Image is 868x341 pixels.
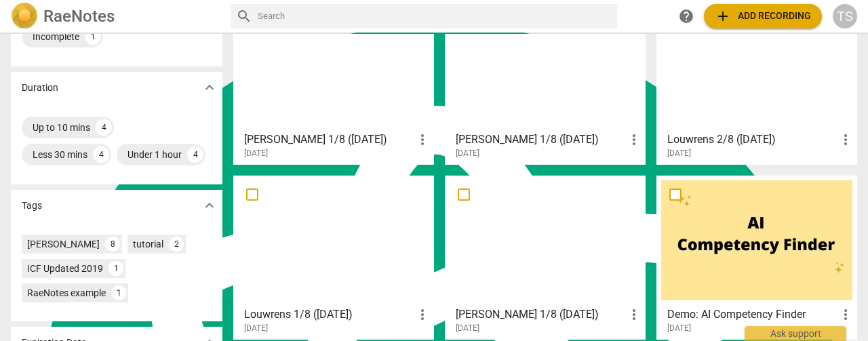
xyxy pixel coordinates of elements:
span: more_vert [837,132,854,148]
span: [DATE] [456,323,479,334]
button: Show more [199,77,220,98]
a: Louwrens 2/8 ([DATE])[DATE] [661,5,852,159]
span: search [236,8,252,24]
a: LogoRaeNotes [11,3,220,30]
a: Demo: AI Competency Finder[DATE] [661,180,852,334]
p: Duration [22,81,58,95]
input: Search [258,5,612,27]
img: Logo [11,3,38,30]
button: Show more [199,195,220,216]
div: tutorial [133,237,163,251]
div: ICF Updated 2019 [27,262,103,275]
div: Less 30 mins [33,148,87,161]
span: help [678,8,694,24]
div: 4 [187,146,203,163]
div: RaeNotes example [27,286,106,300]
h2: RaeNotes [43,7,115,26]
div: Ask support [745,326,846,341]
button: TS [833,4,857,28]
span: expand_more [201,79,218,96]
div: 2 [169,237,184,252]
div: 4 [96,119,112,136]
span: more_vert [626,132,642,148]
a: [PERSON_NAME] 1/8 ([DATE])[DATE] [450,180,641,334]
h3: Louwrens 2/8 (8/13/25) [667,132,837,148]
span: [DATE] [244,148,268,159]
h3: Melisa 1/8 (8/14/25) [244,132,414,148]
span: [DATE] [456,148,479,159]
h3: Louwrens 1/8 (8/6/25) [244,306,414,323]
h3: Nick 1/8 (8/11/25) [456,306,626,323]
span: more_vert [414,132,431,148]
span: more_vert [626,306,642,323]
h3: Demo: AI Competency Finder [667,306,837,323]
span: more_vert [837,306,854,323]
div: 4 [93,146,109,163]
span: expand_more [201,197,218,214]
h3: Heinrich 1/8 (8/12/25) [456,132,626,148]
p: Tags [22,199,42,213]
span: add [715,8,731,24]
div: Incomplete [33,30,79,43]
button: Upload [704,4,822,28]
div: 8 [105,237,120,252]
span: [DATE] [667,323,691,334]
a: Help [674,4,698,28]
span: [DATE] [244,323,268,334]
span: more_vert [414,306,431,323]
a: Louwrens 1/8 ([DATE])[DATE] [238,180,429,334]
a: [PERSON_NAME] 1/8 ([DATE])[DATE] [238,5,429,159]
div: 1 [85,28,101,45]
span: Add recording [715,8,811,24]
div: 1 [108,261,123,276]
div: [PERSON_NAME] [27,237,100,251]
div: Up to 10 mins [33,121,90,134]
span: [DATE] [667,148,691,159]
div: 1 [111,285,126,300]
div: Under 1 hour [127,148,182,161]
a: [PERSON_NAME] 1/8 ([DATE])[DATE] [450,5,641,159]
